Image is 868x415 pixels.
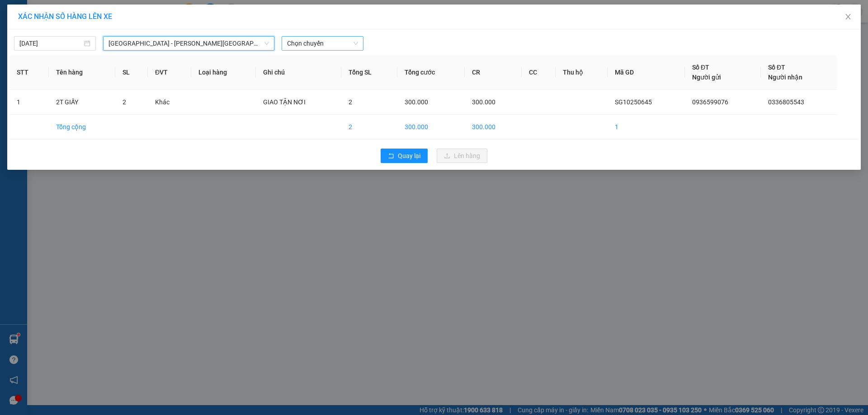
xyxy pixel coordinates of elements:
td: 300.000 [465,115,522,140]
span: Số ĐT [768,64,785,71]
span: 2 [349,98,352,106]
span: [PERSON_NAME] ĐA [PERSON_NAME] HẢI [GEOGRAPHIC_DATA] [PERSON_NAME][GEOGRAPHIC_DATA] [55,37,136,97]
th: Ghi chú [256,55,341,90]
span: 0936599076 [692,98,728,106]
span: 0336805543 [768,98,804,106]
th: SL [115,55,148,90]
span: Lấy: [4,63,17,72]
span: Số ĐT [692,64,709,71]
span: 300.000 [472,98,495,106]
th: Mã GD [608,55,685,90]
span: Chọn chuyến [287,37,358,50]
td: 2 [341,115,398,140]
span: XÁC NHẬN SỐ HÀNG LÊN XE [18,12,112,21]
span: GIAO TẬN NƠI [263,98,306,106]
th: STT [9,55,49,90]
span: Quay lại [398,151,420,161]
span: 0936599076 [4,52,53,62]
input: 15/10/2025 [19,38,82,48]
td: Tổng cộng [49,115,115,140]
span: close [844,13,852,20]
button: rollbackQuay lại [381,149,428,163]
button: uploadLên hàng [437,149,487,163]
th: Thu hộ [556,55,608,90]
th: ĐVT [148,55,191,90]
p: Gửi: [4,31,53,51]
span: 300.000 [405,98,428,106]
span: Người gửi [692,74,721,81]
td: 300.000 [397,115,465,140]
span: Giao: [55,38,136,97]
span: SG10250645 [615,98,652,106]
th: Loại hàng [191,55,256,90]
span: down [264,41,269,46]
span: VP An Sương [4,31,42,51]
th: CC [522,55,556,90]
th: Tên hàng [49,55,115,90]
td: Khác [148,90,191,115]
span: 2 [123,98,126,106]
span: 0336805543 [55,26,104,36]
td: 1 [608,115,685,140]
span: Sài Gòn - Quảng Trị [108,37,269,50]
p: Nhận: [55,5,136,25]
th: Tổng cước [397,55,465,90]
span: rollback [388,153,394,160]
td: 2T GIẤY [49,90,115,115]
td: 1 [9,90,49,115]
button: Close [835,5,861,30]
th: CR [465,55,522,90]
span: Người nhận [768,74,802,81]
th: Tổng SL [341,55,398,90]
span: VP 330 [PERSON_NAME] [55,5,119,25]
